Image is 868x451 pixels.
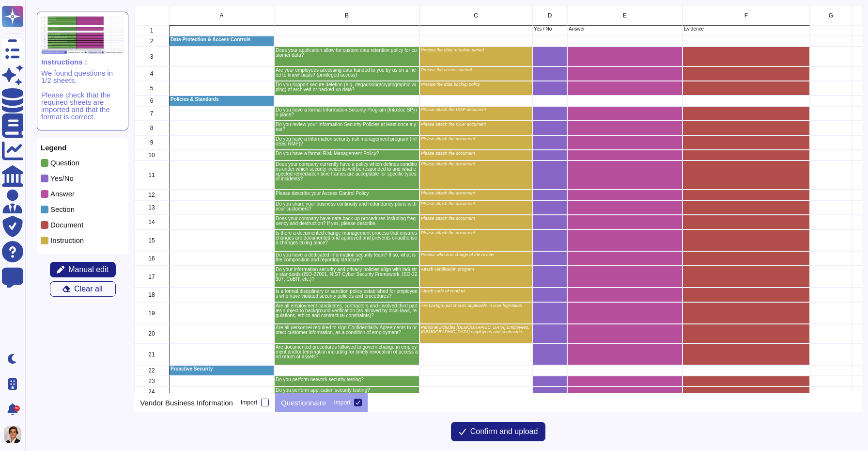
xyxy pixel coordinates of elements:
[470,428,538,435] span: Confirm and upload
[134,121,169,135] div: 8
[276,202,418,211] p: Do you share your business continuity and redundancy plans with your customers?
[4,426,21,443] img: user
[134,324,169,343] div: 20
[474,13,478,18] span: C
[421,191,531,195] p: Please attach the document
[134,343,169,365] div: 21
[50,190,75,197] p: Answer
[41,58,124,65] p: Instructions :
[276,253,418,262] p: Do you have a dedicated information security team? If so, what is the composition and reporting s...
[134,96,169,106] div: 6
[548,13,552,18] span: D
[276,377,418,382] p: Do you perform network security testing?
[569,27,681,32] p: Answer
[421,48,531,52] p: Precise the data retention period
[421,267,531,272] p: Attach certification program
[276,267,418,282] p: Do your information security and privacy policies align with industry standards (ISO-27001, NIST ...
[50,221,83,228] p: Document
[276,231,418,245] p: Is there a documented change management process that ensures changes are documented and approved ...
[421,231,531,235] p: Please attach the document
[421,151,531,156] p: Please attach the document
[276,325,418,335] p: Are all personnel required to sign Confidentiality Agreements to protect customer information, as...
[241,400,257,405] div: Import
[41,69,124,120] p: We found questions in 1/2 sheets. Please check that the required sheets are imported and that the...
[134,376,169,387] div: 23
[50,175,74,182] p: Yes/No
[14,405,20,411] div: 9+
[134,150,169,161] div: 10
[421,68,531,72] p: Precise the access control
[276,388,418,393] p: Do you perform application security testing?
[134,106,169,121] div: 7
[50,206,75,213] p: Section
[134,365,169,376] div: 22
[276,48,418,58] p: Does your application allow for custom data retention policy for customer data?
[421,108,531,112] p: Please attach the ISSP document
[220,13,224,18] span: A
[134,251,169,266] div: 16
[534,27,566,32] p: Yes / No
[140,399,233,406] p: Vendor Business Information
[276,108,418,117] p: Do you have a formal Information Security Program (InfoSec SP) in place?
[744,13,748,18] span: F
[421,253,531,257] p: Precise who is in charge of the review
[276,82,418,92] p: Do you support secure deletion (e.g. degaussing/cryptographic wiping) of archived or backed-up data?
[276,151,418,156] p: Do you have a formal Risk Management Policy?
[421,216,531,221] p: Please attach the document
[134,47,169,66] div: 3
[421,122,531,127] p: Please attach the ISSP document
[276,345,418,359] p: Are documented procedures followed to govern change in employment and/or termination including fo...
[421,202,531,206] p: Please attach the document
[623,13,627,18] span: E
[134,135,169,150] div: 9
[684,27,808,32] p: Evidence
[74,285,103,293] span: Clear all
[276,216,418,226] p: Does your company have data back-up procedures including frequency and destruction? If yes, pleas...
[334,400,350,405] div: Import
[170,367,273,371] p: Proactive Security
[276,162,418,181] p: Does your company currently have a policy which defines conditions under which security incidents...
[421,82,531,87] p: Precise the data backup policy
[170,97,273,102] p: Policies & Standards
[134,215,169,229] div: 14
[276,68,418,78] p: Are your employees accessing data handed to you by us on a 'need to know' basis? (privileged access)
[41,144,124,151] p: Legend
[421,304,531,308] p: Are background checks applicable in your legislation
[421,137,531,141] p: Please attach the document
[276,304,418,318] p: Are all employment candidates, contractors and involved third parties subject to background verif...
[134,66,169,81] div: 4
[276,289,418,299] p: Is a formal disciplinary or sanction policy established for employees who have violated security ...
[281,399,326,406] p: Questionnaire
[134,36,169,47] div: 2
[50,237,84,244] p: Instruction
[50,262,116,277] button: Manual edit
[2,424,28,445] button: user
[41,16,124,54] img: instruction
[451,422,546,441] button: Confirm and upload
[134,302,169,324] div: 19
[68,266,108,274] span: Manual edit
[276,122,418,132] p: Do you review your Information Security Policies at least once a year?
[134,288,169,302] div: 18
[421,289,531,293] p: Attach code of conduct
[421,325,531,334] p: Personel includes [DEMOGRAPHIC_DATA] Employees, [DEMOGRAPHIC_DATA] employees and contractors
[134,161,169,190] div: 11
[134,25,169,36] div: 1
[134,229,169,251] div: 15
[134,190,169,200] div: 12
[50,159,79,166] p: Question
[134,387,169,397] div: 24
[134,266,169,288] div: 17
[134,200,169,215] div: 13
[276,191,418,196] p: Please describe your Access Control Policy.
[276,137,418,146] p: Do you have a Information security risk management program (InfoSec RMP)?
[170,37,273,42] p: Data Protection & Access Controls
[345,13,349,18] span: B
[134,81,169,96] div: 5
[829,13,833,18] span: G
[134,6,862,393] div: grid
[50,281,116,297] button: Clear all
[421,162,531,166] p: Please attach the document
